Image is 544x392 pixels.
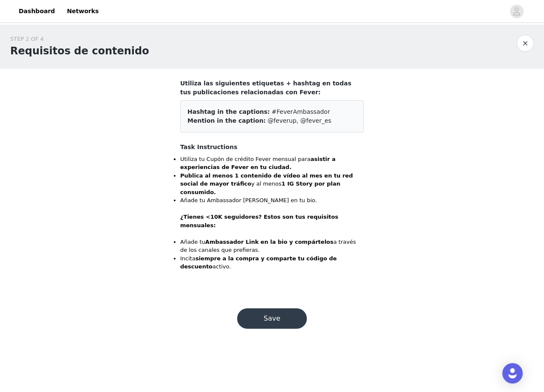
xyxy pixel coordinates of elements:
[180,180,340,195] strong: 1 IG Story por plan consumido.
[502,363,523,384] div: Open Intercom Messenger
[180,172,353,187] strong: Publica al menos 1 contenido de vídeo al mes en tu red social de mayor tráfico
[187,117,266,124] span: Mention in the caption:
[14,2,60,21] a: Dashboard
[10,43,149,59] h1: Requisitos de contenido
[180,214,338,228] strong: ¿Tienes <10K seguidores? Estos son tus requisitos mensuales:
[180,196,364,205] li: Añade tu Ambassador [PERSON_NAME] en tu bio.
[62,2,104,21] a: Networks
[187,108,270,115] span: Hashtag in the captions:
[268,117,331,124] span: @feverup, @fever_es
[180,79,364,97] h4: Utiliza las siguientes etiquetas + hashtag en todas tus publicaciones relacionadas con Fever:
[180,254,364,271] li: Incita activo.
[180,255,337,270] strong: siempre a la compra y comparte tu código de descuento
[180,238,364,254] li: Añade tu a través de los canales que prefieras.
[272,108,330,115] span: #FeverAmbassador
[237,308,307,329] button: Save
[513,5,521,18] div: avatar
[180,155,364,172] li: Utiliza tu Cupón de crédito Fever mensual para
[10,35,149,43] div: STEP 2 OF 4
[180,143,364,152] h4: Task Instructions
[180,172,364,197] li: y al menos
[205,239,334,245] strong: Ambassador Link en la bio y compártelos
